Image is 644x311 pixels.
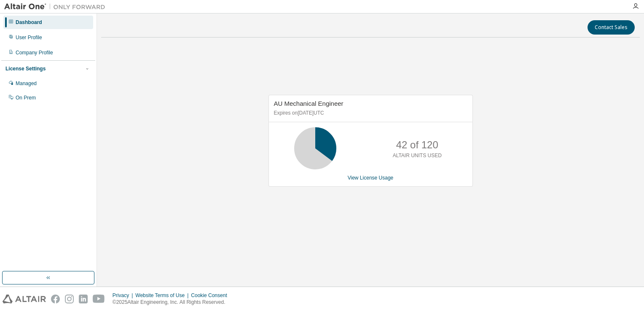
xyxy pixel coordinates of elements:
div: User Profile [16,34,42,41]
div: Managed [16,80,37,87]
a: View License Usage [348,175,394,181]
div: License Settings [5,65,46,72]
p: Expires on [DATE] UTC [274,110,465,117]
div: On Prem [16,94,36,101]
img: Altair One [4,3,110,11]
p: 42 of 120 [396,138,438,152]
button: Contact Sales [588,20,635,35]
div: Privacy [113,292,135,299]
div: Cookie Consent [191,292,232,299]
div: Website Terms of Use [135,292,191,299]
img: altair_logo.svg [3,295,46,303]
img: instagram.svg [65,295,74,303]
div: Dashboard [16,19,42,26]
img: linkedin.svg [79,295,88,303]
span: AU Mechanical Engineer [274,100,343,107]
div: Company Profile [16,49,53,56]
img: youtube.svg [93,295,105,303]
p: © 2025 Altair Engineering, Inc. All Rights Reserved. [113,299,232,306]
p: ALTAIR UNITS USED [393,152,442,159]
img: facebook.svg [51,295,60,303]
